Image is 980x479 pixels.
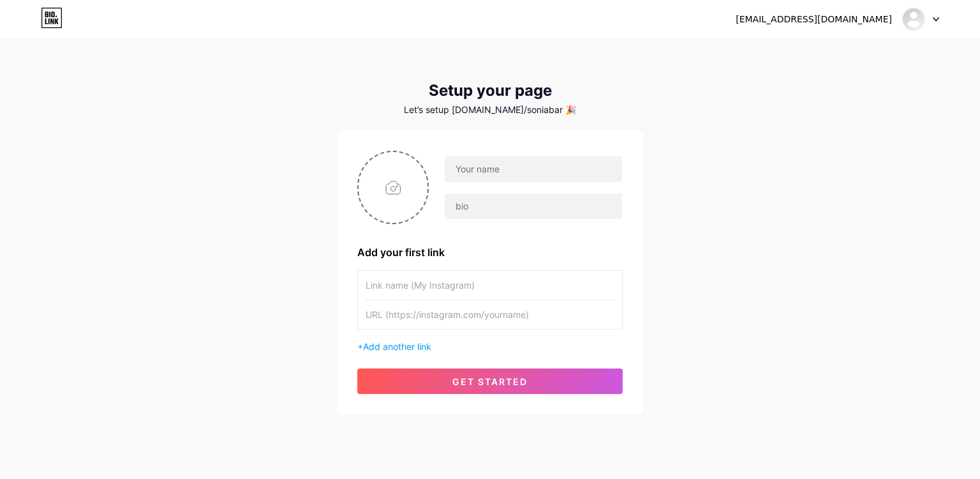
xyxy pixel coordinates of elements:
div: + [357,340,623,353]
input: URL (https://instagram.com/yourname) [366,300,614,329]
div: Add your first link [357,245,623,260]
div: [EMAIL_ADDRESS][DOMAIN_NAME] [736,13,892,26]
span: get started [452,376,528,387]
input: Link name (My Instagram) [366,271,614,300]
img: Sonia Barahona Assistant [902,7,926,31]
input: Your name [445,156,622,182]
span: Add another link [363,341,431,352]
div: Setup your page [337,82,643,100]
input: bio [445,194,622,219]
div: Let’s setup [DOMAIN_NAME]/soniabar 🎉 [337,105,643,115]
button: get started [357,369,623,394]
